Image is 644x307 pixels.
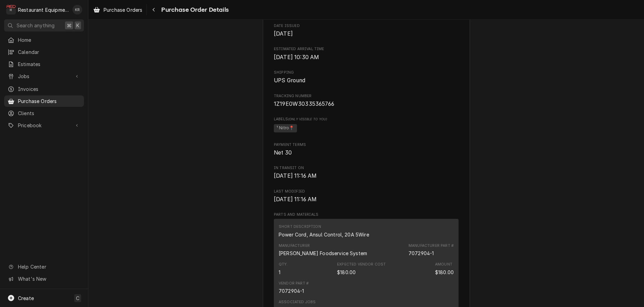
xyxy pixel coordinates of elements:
[4,58,84,70] a: Estimates
[4,46,84,58] a: Calendar
[274,165,459,180] div: In Transit On
[274,124,297,132] span: ¹ Nitro📍
[274,142,459,157] div: Payment Terms
[4,108,84,119] a: Clients
[274,149,292,156] span: Net 30
[4,95,84,107] a: Purchase Orders
[73,5,82,15] div: KR
[408,250,434,257] div: Part Number
[274,70,459,85] div: Shipping
[76,295,79,302] span: C
[279,250,367,257] div: Manufacturer
[274,46,459,52] span: Estimated Arrival Time
[90,4,145,16] a: Purchase Orders
[274,100,459,108] span: Tracking Number
[337,262,386,276] div: Expected Vendor Cost
[337,262,386,267] div: Expected Vendor Cost
[18,36,80,44] span: Home
[279,262,288,267] div: Qty.
[435,269,454,276] div: Amount
[408,243,454,257] div: Part Number
[4,273,84,285] a: Go to What's New
[279,262,288,276] div: Quantity
[104,6,142,13] span: Purchase Orders
[274,23,459,38] div: Date Issued
[274,30,293,37] span: [DATE]
[274,76,459,85] span: Shipping
[18,73,70,80] span: Jobs
[274,172,459,180] span: In Transit On
[274,165,459,171] span: In Transit On
[4,19,84,31] button: Search anything⌘K
[279,224,369,238] div: Short Description
[159,5,229,15] span: Purchase Order Details
[274,54,319,61] span: [DATE] 10:30 AM
[18,295,34,301] span: Create
[435,262,454,276] div: Amount
[274,196,317,203] span: [DATE] 11:16 AM
[408,243,454,249] div: Manufacturer Part #
[18,97,80,105] span: Purchase Orders
[18,263,80,270] span: Help Center
[18,48,80,56] span: Calendar
[4,83,84,95] a: Invoices
[274,195,459,204] span: Last Modified
[18,110,80,117] span: Clients
[279,243,367,257] div: Manufacturer
[279,224,321,230] div: Short Description
[435,262,452,267] div: Amount
[274,212,459,217] span: Parts and Materials
[18,85,80,93] span: Invoices
[73,5,82,15] div: Kelli Robinette's Avatar
[274,93,459,108] div: Tracking Number
[4,120,84,131] a: Go to Pricebook
[148,4,159,15] button: Navigate back
[279,231,369,238] div: Short Description
[18,61,80,68] span: Estimates
[274,77,306,84] span: UPS Ground
[6,5,16,15] div: R
[18,275,80,282] span: What's New
[274,53,459,62] span: Estimated Arrival Time
[76,22,79,29] span: K
[288,117,327,121] span: (Only Visible to You)
[274,117,459,122] span: Labels
[279,299,316,305] div: Associated Jobs
[18,122,70,129] span: Pricebook
[279,287,304,295] div: 7072904-1
[274,70,459,75] span: Shipping
[274,117,459,133] div: [object Object]
[274,173,317,179] span: [DATE] 11:16 AM
[337,269,356,276] div: Expected Vendor Cost
[274,93,459,99] span: Tracking Number
[67,22,71,29] span: ⌘
[279,269,280,276] div: Quantity
[6,5,16,15] div: Restaurant Equipment Diagnostics's Avatar
[279,281,309,286] div: Vendor Part #
[279,243,310,249] div: Manufacturer
[18,6,69,13] div: Restaurant Equipment Diagnostics
[4,261,84,272] a: Go to Help Center
[17,22,55,29] span: Search anything
[274,123,459,133] span: [object Object]
[274,189,459,194] span: Last Modified
[274,149,459,157] span: Payment Terms
[4,34,84,46] a: Home
[274,46,459,61] div: Estimated Arrival Time
[274,101,334,107] span: 1Z19E0W30335365766
[4,71,84,82] a: Go to Jobs
[274,23,459,29] span: Date Issued
[274,30,459,38] span: Date Issued
[274,142,459,148] span: Payment Terms
[274,189,459,204] div: Last Modified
